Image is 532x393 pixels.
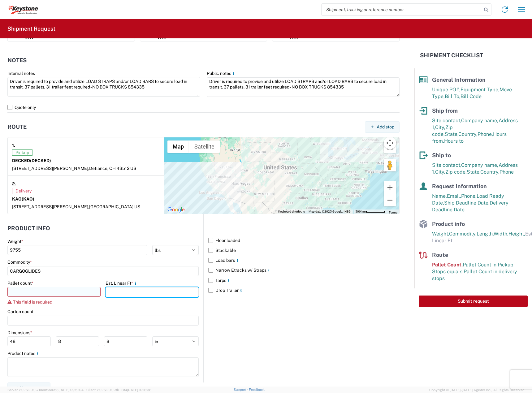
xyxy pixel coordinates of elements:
[12,149,32,156] span: Pickup
[7,25,55,32] h2: Shipment Request
[166,206,186,214] a: Open this area in Google Maps (opens a new window)
[167,140,189,153] button: Show street map
[377,124,394,130] span: Add stop
[7,239,23,244] label: Weight
[86,388,151,392] span: Client: 2025.20.0-8b113f4
[7,259,32,265] label: Commodity
[449,231,477,237] span: Commodity,
[7,336,51,346] input: L
[7,102,400,112] label: Quote only
[22,196,34,201] span: (KAO)
[13,300,52,304] span: This field is required
[419,296,528,307] button: Submit request
[12,196,34,201] strong: KAO
[445,131,458,137] span: State,
[12,166,89,171] span: [STREET_ADDRESS][PERSON_NAME],
[432,183,487,189] span: Request Information
[278,209,305,214] button: Keyboard shortcuts
[189,140,220,153] button: Show satellite imagery
[480,169,500,175] span: Country,
[435,124,445,130] span: City,
[12,188,35,194] span: Delivery
[432,87,461,93] span: Unique PO#,
[7,309,33,314] label: Carton count
[432,252,448,258] span: Route
[478,131,493,137] span: Phone,
[12,158,51,163] strong: DECKED
[104,336,147,346] input: H
[7,71,35,76] label: Internal notes
[365,121,400,133] button: Add stop
[106,280,138,286] label: Est. Linear Ft
[445,169,467,175] span: Zip code,
[432,107,458,114] span: Ship from
[444,138,464,144] span: Hours to
[461,118,499,123] span: Company name,
[494,231,508,237] span: Width,
[12,142,15,149] strong: 1.
[127,388,151,392] span: [DATE] 10:16:38
[435,169,445,175] span: City,
[208,285,400,295] label: Drop Trailer
[58,388,84,392] span: [DATE] 09:51:04
[355,210,366,213] span: 500 km
[389,211,397,214] a: Terms
[432,231,449,237] span: Weight,
[7,124,27,130] h2: Route
[500,169,514,175] span: Phone
[30,158,51,163] span: (DECKED)
[508,231,525,237] span: Height,
[89,166,136,171] span: Defiance, OH 43512 US
[432,162,461,168] span: Site contact,
[458,131,478,137] span: Country,
[420,52,483,59] h2: Shipment Checklist
[432,152,451,158] span: Ship to
[432,262,463,268] span: Pallet Count,
[467,169,480,175] span: State,
[432,118,461,123] span: Site contact,
[89,204,140,209] span: [GEOGRAPHIC_DATA] US
[384,137,396,149] button: Map camera controls
[234,388,249,391] a: Support
[432,193,447,199] span: Name,
[432,76,486,83] span: General Information
[208,235,400,245] label: Floor loaded
[445,93,461,99] span: Bill To,
[322,4,482,15] input: Shipment, tracking or reference number
[7,388,84,392] span: Server: 2025.20.0-710e05ee653
[12,204,89,209] span: [STREET_ADDRESS][PERSON_NAME],
[7,330,32,335] label: Dimensions
[432,262,517,281] span: Pallet Count in Pickup Stops equals Pallet Count in delivery stops
[208,265,400,275] label: Narrow Etracks w/ Straps
[7,225,50,231] h2: Product Info
[207,71,236,76] label: Public notes
[384,194,396,206] button: Zoom out
[461,193,477,199] span: Phone,
[56,336,99,346] input: W
[461,162,499,168] span: Company name,
[353,209,387,214] button: Map Scale: 500 km per 58 pixels
[7,57,27,63] h2: Notes
[384,159,396,171] button: Drag Pegman onto the map to open Street View
[208,245,400,255] label: Stackable
[477,231,494,237] span: Length,
[208,255,400,265] label: Load bars
[12,180,16,188] strong: 2.
[384,181,396,194] button: Zoom in
[249,388,265,391] a: Feedback
[429,387,525,393] span: Copyright © [DATE]-[DATE] Agistix Inc., All Rights Reserved
[7,280,33,286] label: Pallet count
[447,193,461,199] span: Email,
[309,210,352,213] span: Map data ©2025 Google, INEGI
[432,221,465,227] span: Product info
[7,351,40,356] label: Product notes
[166,206,186,214] img: Google
[208,275,400,285] label: Tarps
[461,93,482,99] span: Bill Code
[444,200,490,206] span: Ship Deadline Date,
[461,87,500,93] span: Equipment Type,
